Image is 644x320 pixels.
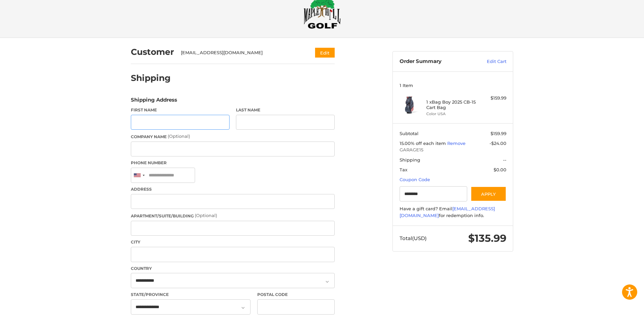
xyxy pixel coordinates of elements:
a: Remove [447,141,466,146]
h4: 1 x Bag Boy 2025 CB-15 Cart Bag [426,99,478,110]
label: Address [131,186,335,192]
span: Total (USD) [400,235,427,241]
label: First Name [131,107,230,113]
label: Last Name [236,107,335,113]
span: -$24.00 [490,141,506,146]
a: Edit Cart [472,58,506,65]
label: Apartment/Suite/Building [131,212,335,219]
a: [EMAIL_ADDRESS][DOMAIN_NAME] [400,206,495,218]
span: $135.99 [468,232,506,244]
li: Color USA [426,111,478,117]
div: [EMAIL_ADDRESS][DOMAIN_NAME] [181,49,302,56]
label: Postal Code [257,292,335,298]
h2: Customer [131,47,174,57]
a: Coupon Code [400,177,430,182]
span: GARAGE15 [400,147,506,153]
label: Phone Number [131,160,335,166]
div: Have a gift card? Email for redemption info. [400,206,506,219]
label: State/Province [131,292,251,298]
input: Gift Certificate or Coupon Code [400,186,468,201]
h2: Shipping [131,73,171,83]
span: $0.00 [494,167,506,172]
label: Company Name [131,133,335,140]
span: Shipping [400,157,420,163]
small: (Optional) [195,213,217,218]
label: City [131,239,335,245]
h3: Order Summary [400,58,472,65]
div: $159.99 [480,95,506,102]
div: United States: +1 [131,168,147,183]
span: $159.99 [491,131,506,136]
span: 15.00% off each item [400,141,447,146]
button: Apply [471,186,506,201]
small: (Optional) [168,133,190,139]
span: -- [503,157,506,163]
legend: Shipping Address [131,96,177,107]
span: Tax [400,167,407,172]
h3: 1 Item [400,83,506,88]
button: Edit [315,48,335,58]
label: Country [131,265,335,272]
span: Subtotal [400,131,419,136]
